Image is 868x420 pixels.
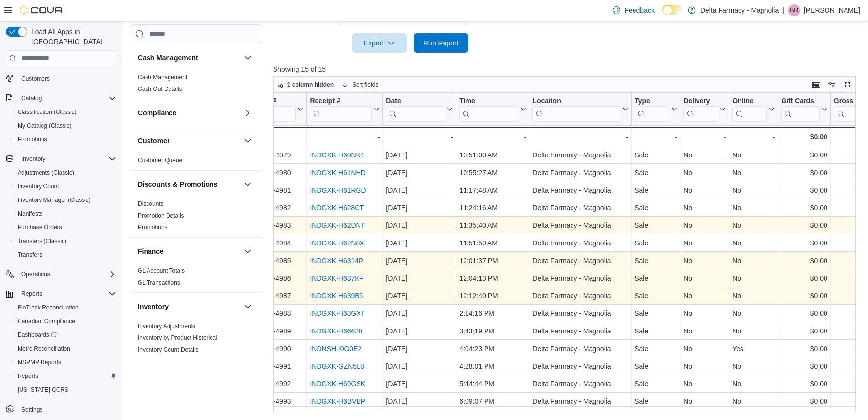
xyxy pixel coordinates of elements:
[635,308,677,319] div: Sale
[18,251,42,259] span: Transfers
[532,167,628,178] div: Delta Farmacy - Magnolia
[732,308,775,319] div: No
[130,265,261,292] div: Finance
[138,358,219,365] a: Inventory On Hand by Package
[138,302,169,311] h3: Inventory
[18,386,68,394] span: [US_STATE] CCRS
[732,255,775,266] div: No
[310,239,364,247] a: INDGXK-H62N8X
[18,288,46,300] button: Reports
[532,237,628,249] div: Delta Farmacy - Magnolia
[783,4,784,16] p: |
[242,52,254,64] button: Cash Management
[683,97,718,106] div: Delivery
[247,220,303,231] div: INDGNZ-4983
[14,194,95,206] a: Inventory Manager (Classic)
[788,4,800,16] div: Brandon Riggio
[310,309,365,317] a: INDGXK-H63GXT
[247,97,303,122] button: Invoice #
[532,255,628,266] div: Delta Farmacy - Magnolia
[18,135,47,143] span: Promotions
[459,97,526,122] button: Time
[14,302,83,313] a: BioTrack Reconciliation
[18,358,61,366] span: MSPMP Reports
[138,108,240,118] button: Compliance
[138,53,198,63] h3: Cash Management
[635,131,677,143] div: -
[683,184,726,196] div: No
[683,202,726,214] div: No
[2,71,120,85] button: Customers
[10,193,120,207] button: Inventory Manager (Classic)
[18,304,79,311] span: BioTrack Reconciliation
[138,323,195,330] a: Inventory Adjustments
[21,290,42,298] span: Reports
[386,167,453,178] div: [DATE]
[138,212,184,219] a: Promotion Details
[138,179,217,189] h3: Discounts & Promotions
[10,179,120,193] button: Inventory Count
[459,167,526,178] div: 10:55:27 AM
[247,167,303,178] div: INDGNZ-4980
[683,131,726,143] div: -
[138,73,187,81] span: Cash Management
[20,5,64,15] img: Cova
[339,79,382,90] button: Sort fields
[138,346,199,353] a: Inventory Count Details
[732,97,775,122] button: Online
[14,167,78,178] a: Adjustments (Classic)
[14,106,116,118] span: Classification (Classic)
[14,235,116,247] span: Transfers (Classic)
[14,384,116,396] span: Washington CCRS
[386,290,453,302] div: [DATE]
[247,149,303,161] div: INDGNZ-4979
[2,402,120,417] button: Settings
[18,268,54,280] button: Operations
[459,97,518,122] div: Time
[10,221,120,234] button: Purchase Orders
[247,308,303,319] div: INDGNZ-4988
[683,149,726,161] div: No
[386,184,453,196] div: [DATE]
[10,314,120,328] button: Canadian Compliance
[2,152,120,166] button: Inventory
[732,290,775,302] div: No
[683,97,726,122] button: Delivery
[247,131,303,143] div: Totals
[310,97,372,106] div: Receipt #
[130,71,261,99] div: Cash Management
[635,167,677,178] div: Sale
[414,33,468,53] button: Run Report
[842,79,853,90] button: Enter fullscreen
[21,75,50,83] span: Customers
[10,342,120,355] button: Metrc Reconciliation
[138,267,185,274] a: GL Account Totals
[14,302,116,313] span: BioTrack Reconciliation
[635,149,677,161] div: Sale
[683,290,726,302] div: No
[18,196,91,204] span: Inventory Manager (Classic)
[27,27,116,46] span: Load All Apps in [GEOGRAPHIC_DATA]
[781,184,827,196] div: $0.00
[310,186,366,194] a: INDGXK-H61RGD
[635,97,677,122] button: Type
[138,157,182,164] a: Customer Queue
[14,180,63,192] a: Inventory Count
[14,343,116,354] span: Metrc Reconciliation
[310,97,372,122] div: Receipt # URL
[635,97,669,106] div: Type
[781,237,827,249] div: $0.00
[826,79,838,90] button: Display options
[18,403,116,416] span: Settings
[635,184,677,196] div: Sale
[459,97,518,106] div: Time
[242,107,254,119] button: Compliance
[790,4,799,16] span: BR
[386,255,453,266] div: [DATE]
[138,86,182,92] a: Cash Out Details
[352,81,378,88] span: Sort fields
[130,198,261,237] div: Discounts & Promotions
[459,290,526,302] div: 12:12:40 PM
[242,301,254,312] button: Inventory
[14,315,116,327] span: Canadian Compliance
